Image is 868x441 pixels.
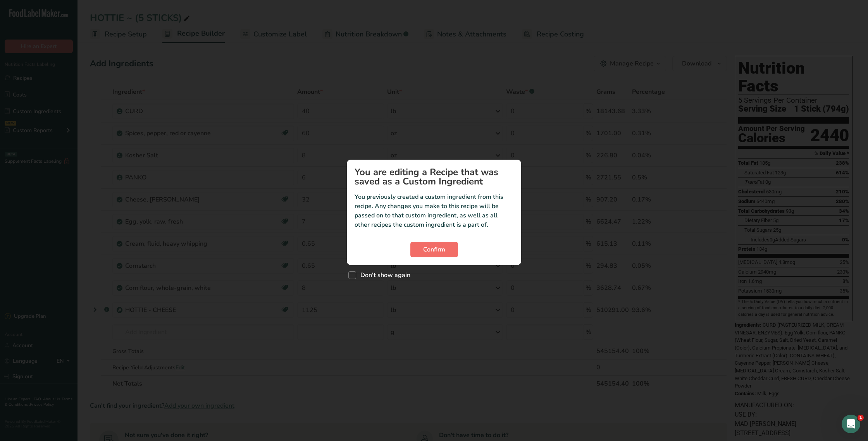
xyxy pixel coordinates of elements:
span: Confirm [423,245,445,254]
span: 1 [858,415,864,421]
span: Don't show again [356,271,410,279]
h1: You are editing a Recipe that was saved as a Custom Ingredient [355,167,513,186]
button: Confirm [410,242,458,257]
iframe: Intercom live chat [842,415,860,433]
p: You previously created a custom ingredient from this recipe. Any changes you make to this recipe ... [355,192,513,229]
